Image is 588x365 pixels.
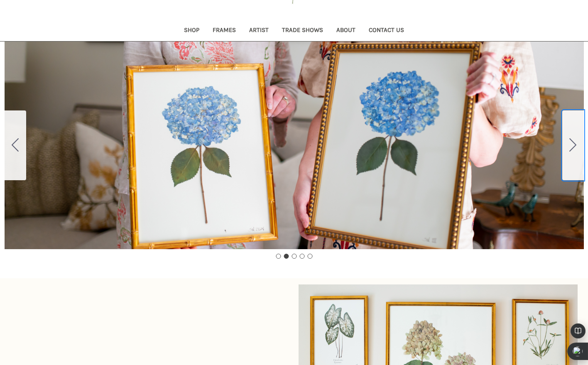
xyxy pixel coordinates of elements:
a: Frames [206,21,243,41]
button: Go to slide 5 [307,254,312,259]
button: Go to slide 4 [299,254,304,259]
a: Contact Us [362,21,411,41]
button: Go to slide 3 [562,110,584,180]
button: Go to slide 1 [276,254,281,259]
a: Artist [243,21,275,41]
a: Shop [177,21,206,41]
a: Trade Shows [275,21,330,41]
button: Go to slide 2 [284,254,289,259]
a: About [330,21,362,41]
button: Go to slide 1 [5,110,26,180]
button: Go to slide 3 [292,254,296,259]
